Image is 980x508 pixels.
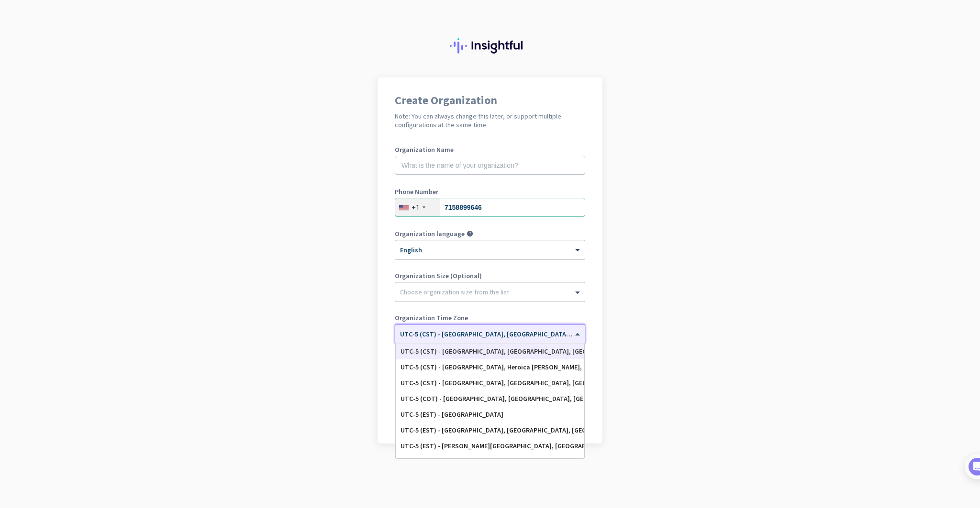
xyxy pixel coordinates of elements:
div: Options List [396,344,584,458]
div: UTC-5 (EST) - [GEOGRAPHIC_DATA], [GEOGRAPHIC_DATA], [GEOGRAPHIC_DATA], [GEOGRAPHIC_DATA] [401,458,579,466]
h1: Create Organization [395,95,585,106]
input: 201-555-0123 [395,198,585,217]
div: UTC-5 (EST) - [PERSON_NAME][GEOGRAPHIC_DATA], [GEOGRAPHIC_DATA] [401,442,579,450]
label: Organization language [395,230,465,237]
div: UTC-5 (CST) - [GEOGRAPHIC_DATA], [GEOGRAPHIC_DATA], [GEOGRAPHIC_DATA], [GEOGRAPHIC_DATA] [401,347,579,356]
input: What is the name of your organization? [395,156,585,175]
div: UTC-5 (CST) - [GEOGRAPHIC_DATA], [GEOGRAPHIC_DATA], [GEOGRAPHIC_DATA], [GEOGRAPHIC_DATA] [401,379,579,387]
button: Create Organization [395,385,585,402]
label: Organization Name [395,146,585,153]
img: Insightful [450,38,530,54]
div: UTC-5 (CST) - [GEOGRAPHIC_DATA], Heroica [PERSON_NAME], [GEOGRAPHIC_DATA], [GEOGRAPHIC_DATA] [401,363,579,371]
div: UTC-5 (COT) - [GEOGRAPHIC_DATA], [GEOGRAPHIC_DATA], [GEOGRAPHIC_DATA], [GEOGRAPHIC_DATA] [401,395,579,403]
i: help [467,230,473,237]
label: Organization Size (Optional) [395,272,585,279]
div: UTC-5 (EST) - [GEOGRAPHIC_DATA] [401,411,579,419]
div: Go back [395,420,585,426]
label: Phone Number [395,188,585,195]
div: UTC-5 (EST) - [GEOGRAPHIC_DATA], [GEOGRAPHIC_DATA], [GEOGRAPHIC_DATA][PERSON_NAME], [GEOGRAPHIC_D... [401,426,579,434]
h2: Note: You can always change this later, or support multiple configurations at the same time [395,112,585,129]
label: Organization Time Zone [395,314,585,321]
div: +1 [412,203,420,212]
